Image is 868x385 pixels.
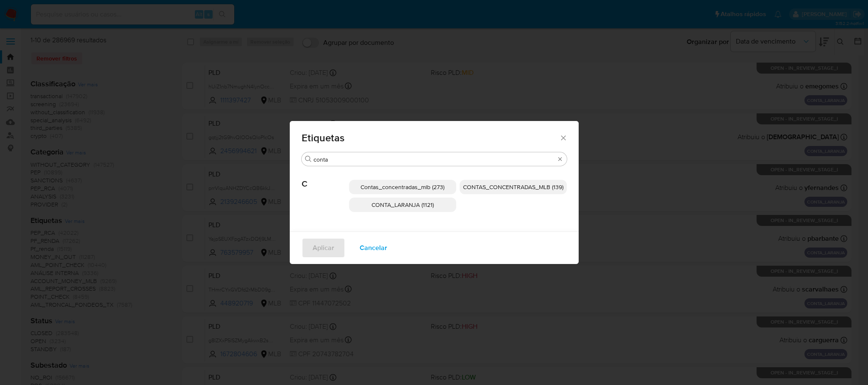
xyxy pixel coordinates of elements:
button: Fechar [559,134,567,141]
div: Contas_concentradas_mlb (273) [349,180,456,194]
div: CONTA_LARANJA (1121) [349,198,456,212]
span: Cancelar [360,239,387,257]
span: Contas_concentradas_mlb (273) [361,183,444,191]
span: C [302,166,349,189]
button: Borrar [557,156,563,162]
input: Filtro de pesquisa [313,156,555,163]
span: CONTA_LARANJA (1121) [372,201,434,209]
div: CONTAS_CONCENTRADAS_MLB (139) [460,180,567,194]
button: Buscar [305,156,312,162]
button: Cancelar [349,238,398,258]
span: Etiquetas [302,133,560,143]
span: CONTAS_CONCENTRADAS_MLB (139) [463,183,563,191]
